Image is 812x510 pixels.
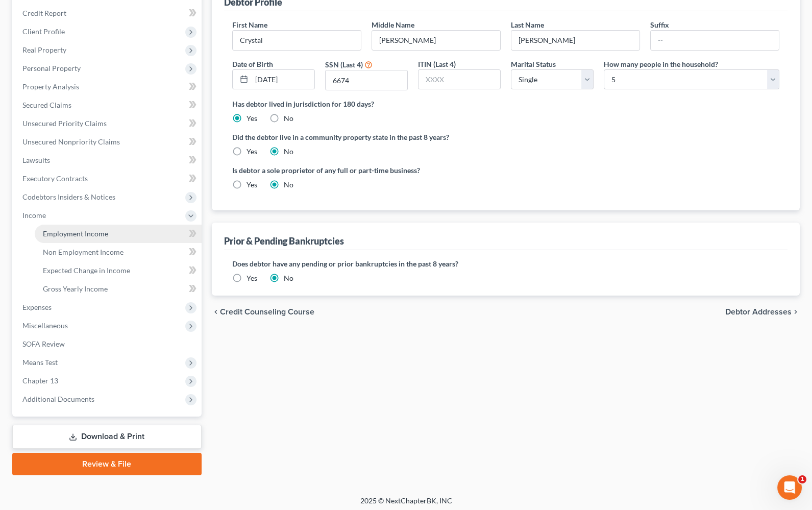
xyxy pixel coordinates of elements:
span: Codebtors Insiders & Notices [22,192,115,201]
label: Yes [247,180,257,190]
label: First Name [232,19,267,30]
label: Did the debtor live in a community property state in the past 8 years? [232,132,779,142]
label: No [284,113,293,124]
a: Unsecured Priority Claims [14,114,202,133]
a: Lawsuits [14,151,202,169]
button: Debtor Addresses chevron_right [725,308,800,316]
i: chevron_right [792,308,800,316]
a: Secured Claims [14,96,202,114]
span: Lawsuits [22,156,50,164]
input: -- [511,31,639,50]
span: Client Profile [22,27,65,36]
span: Non Employment Income [43,248,124,256]
span: Gross Yearly Income [43,284,108,293]
span: Secured Claims [22,101,71,109]
input: -- [651,31,779,50]
button: chevron_left Credit Counseling Course [212,308,314,316]
a: Gross Yearly Income [35,280,202,298]
span: Real Property [22,45,66,54]
span: Miscellaneous [22,321,68,330]
a: Employment Income [35,225,202,243]
a: Expected Change in Income [35,261,202,280]
label: No [284,180,293,190]
span: Income [22,211,46,220]
span: Chapter 13 [22,376,58,385]
label: Marital Status [511,59,556,69]
label: Yes [247,147,257,157]
label: ITIN (Last 4) [418,59,456,69]
span: Debtor Addresses [725,308,792,316]
span: SOFA Review [22,339,65,348]
input: M.I [372,31,500,50]
a: Credit Report [14,4,202,22]
span: Credit Counseling Course [220,308,314,316]
input: XXXX [419,70,500,89]
a: Non Employment Income [35,243,202,261]
span: Unsecured Priority Claims [22,119,107,128]
label: Does debtor have any pending or prior bankruptcies in the past 8 years? [232,258,779,269]
span: Employment Income [43,229,108,238]
a: Download & Print [12,425,202,449]
div: Prior & Pending Bankruptcies [224,235,344,247]
input: MM/DD/YYYY [252,70,314,89]
span: 1 [798,475,806,483]
label: No [284,273,293,283]
label: Is debtor a sole proprietor of any full or part-time business? [232,165,501,176]
label: Has debtor lived in jurisdiction for 180 days? [232,99,779,109]
label: Middle Name [372,19,414,30]
input: XXXX [326,70,407,90]
label: Yes [247,113,257,124]
label: No [284,147,293,157]
i: chevron_left [212,308,220,316]
span: Unsecured Nonpriority Claims [22,137,120,146]
label: Date of Birth [232,59,273,69]
span: Property Analysis [22,82,79,91]
span: Executory Contracts [22,174,88,183]
span: Credit Report [22,9,66,17]
iframe: Intercom live chat [777,475,802,500]
a: Executory Contracts [14,169,202,188]
a: Unsecured Nonpriority Claims [14,133,202,151]
span: Additional Documents [22,395,94,403]
a: Review & File [12,453,202,475]
label: SSN (Last 4) [325,59,363,70]
span: Expected Change in Income [43,266,130,275]
a: Property Analysis [14,78,202,96]
span: Personal Property [22,64,81,72]
input: -- [233,31,361,50]
span: Means Test [22,358,58,367]
label: Suffix [650,19,669,30]
span: Expenses [22,303,52,311]
a: SOFA Review [14,335,202,353]
label: Last Name [511,19,544,30]
label: Yes [247,273,257,283]
label: How many people in the household? [604,59,718,69]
